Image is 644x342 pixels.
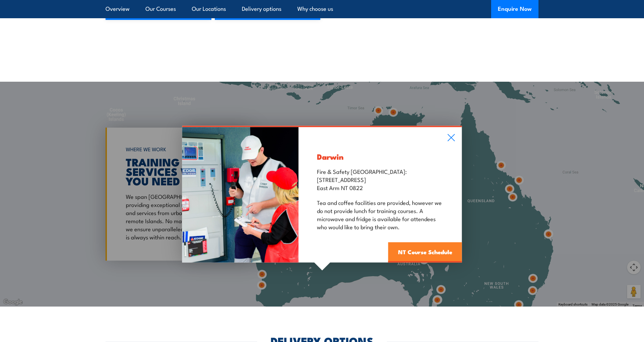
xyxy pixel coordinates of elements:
p: Tea and coffee facilities are provided, however we do not provide lunch for training courses. A m... [317,198,443,231]
p: Fire & Safety [GEOGRAPHIC_DATA]: [STREET_ADDRESS] East Arm NT 0822 [317,167,443,191]
h3: Darwin [317,153,443,160]
img: Chief Warden and an emergency officer reviewing fire safety procedures at a control panel during ... [182,127,299,263]
a: NT Course Schedule [388,242,462,263]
